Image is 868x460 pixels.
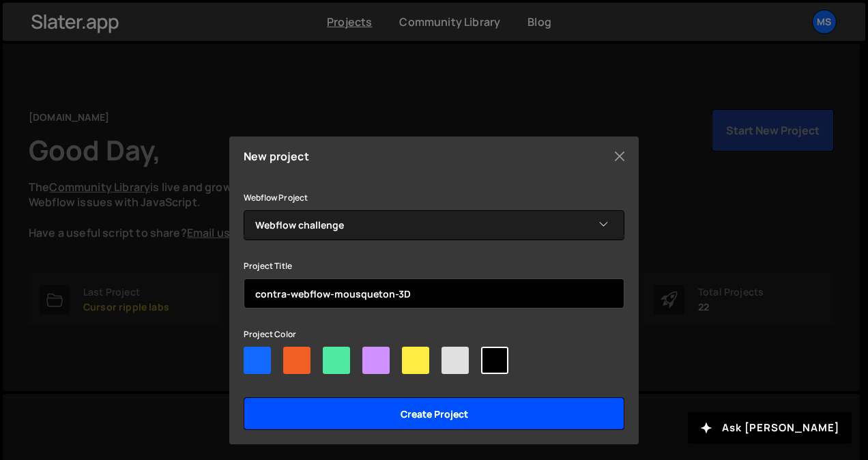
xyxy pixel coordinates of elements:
[244,397,624,430] input: Create project
[609,146,630,167] button: Close
[244,328,296,341] label: Project Color
[244,191,308,205] label: Webflow Project
[244,259,292,273] label: Project Title
[244,278,624,308] input: Project name
[688,412,852,444] button: Ask [PERSON_NAME]
[244,151,309,162] h5: New project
